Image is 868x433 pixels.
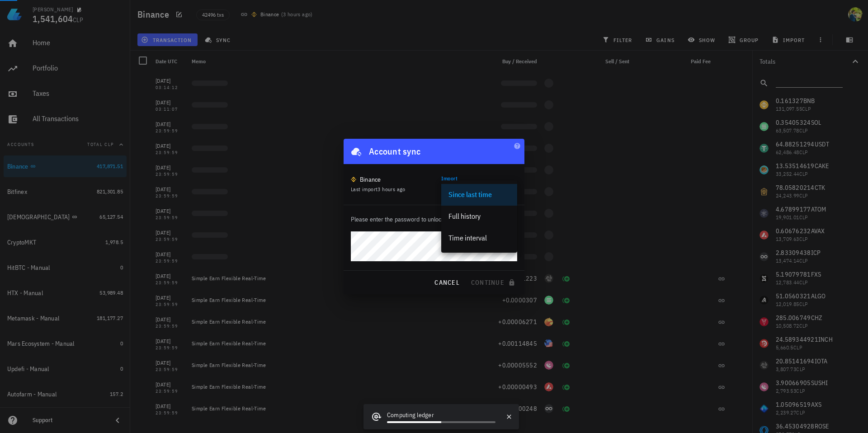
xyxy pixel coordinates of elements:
[351,177,356,182] img: 270.png
[369,144,420,159] div: Account sync
[441,180,517,196] div: ImportSince last time
[360,175,381,184] div: Binance
[377,186,405,193] span: 3 hours ago
[430,274,463,291] button: cancel
[441,175,457,182] label: Import
[434,278,460,287] span: cancel
[448,212,510,221] div: Full history
[351,186,406,193] span: Last import
[448,234,510,242] div: Time interval
[351,214,517,224] p: Please enter the password to unlock & sync the account.
[387,410,495,421] div: Computing ledger
[448,190,510,199] div: Since last time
